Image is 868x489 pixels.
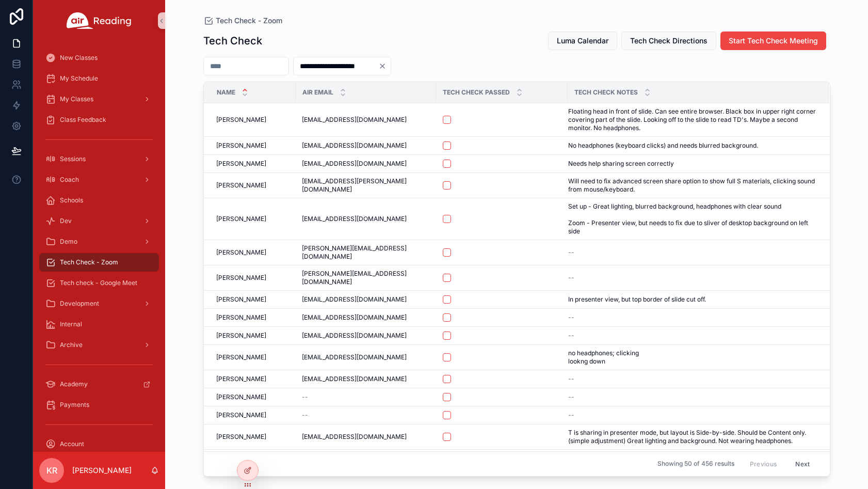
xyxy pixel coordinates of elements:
[568,411,574,419] span: --
[60,258,118,266] span: Tech Check - Zoom
[630,36,708,46] span: Tech Check Directions
[39,212,159,230] a: Dev
[216,411,290,419] a: [PERSON_NAME]
[216,160,266,168] span: [PERSON_NAME]
[39,274,159,292] a: Tech check - Google Meet
[72,465,132,476] p: [PERSON_NAME]
[216,393,266,401] span: [PERSON_NAME]
[39,49,159,67] a: New Classes
[60,176,79,184] span: Coach
[60,196,83,204] span: Schools
[216,15,282,26] span: Tech Check - Zoom
[568,107,816,132] a: Floating head in front of slide. Can see entire browser. Black box in upper right corner covering...
[568,313,574,322] span: --
[302,215,430,223] a: [EMAIL_ADDRESS][DOMAIN_NAME]
[216,181,266,190] span: [PERSON_NAME]
[302,375,407,383] span: [EMAIL_ADDRESS][DOMAIN_NAME]
[302,141,407,150] span: [EMAIL_ADDRESS][DOMAIN_NAME]
[216,116,266,124] span: [PERSON_NAME]
[568,274,574,282] span: --
[302,393,430,401] a: --
[216,332,266,340] span: [PERSON_NAME]
[60,95,93,103] span: My Classes
[216,295,290,304] a: [PERSON_NAME]
[302,313,407,322] span: [EMAIL_ADDRESS][DOMAIN_NAME]
[568,202,816,235] span: Set up - Great lighting, blurred background, headphones with clear sound Zoom - Presenter view, b...
[302,215,407,223] span: [EMAIL_ADDRESS][DOMAIN_NAME]
[216,181,290,190] a: [PERSON_NAME]
[46,464,57,477] span: KR
[216,411,266,419] span: [PERSON_NAME]
[568,393,816,401] a: --
[216,141,290,150] a: [PERSON_NAME]
[302,160,430,168] a: [EMAIL_ADDRESS][DOMAIN_NAME]
[302,295,407,304] span: [EMAIL_ADDRESS][DOMAIN_NAME]
[302,433,407,441] span: [EMAIL_ADDRESS][DOMAIN_NAME]
[568,295,816,304] a: In presenter view, but top border of slide cut off.
[568,274,816,282] a: --
[217,88,235,97] span: Name
[60,380,88,388] span: Academy
[443,88,510,97] span: Tech Check Passed
[39,232,159,251] a: Demo
[216,160,290,168] a: [PERSON_NAME]
[302,332,407,340] span: [EMAIL_ADDRESS][DOMAIN_NAME]
[302,177,430,194] a: [EMAIL_ADDRESS][PERSON_NAME][DOMAIN_NAME]
[302,160,407,168] span: [EMAIL_ADDRESS][DOMAIN_NAME]
[60,74,98,83] span: My Schedule
[574,88,638,97] span: Tech Check Notes
[568,141,816,150] a: No headphones (keyboard clicks) and needs blurred background.
[216,332,290,340] a: [PERSON_NAME]
[203,15,282,26] a: Tech Check - Zoom
[39,336,159,354] a: Archive
[60,401,89,409] span: Payments
[216,353,290,361] a: [PERSON_NAME]
[568,411,816,419] a: --
[216,215,290,223] a: [PERSON_NAME]
[568,177,816,194] a: Will need to fix advanced screen share option to show full S materials, clicking sound from mouse...
[39,294,159,313] a: Development
[60,320,82,328] span: Internal
[216,313,290,322] a: [PERSON_NAME]
[302,141,430,150] a: [EMAIL_ADDRESS][DOMAIN_NAME]
[60,341,83,349] span: Archive
[216,393,290,401] a: [PERSON_NAME]
[657,460,734,468] span: Showing 50 of 456 results
[621,31,716,50] button: Tech Check Directions
[33,41,165,452] div: scrollable content
[39,435,159,453] a: Account
[378,62,391,70] button: Clear
[568,332,816,340] a: --
[568,160,674,168] span: Needs help sharing screen correctly
[39,111,159,129] a: Class Feedback
[720,31,826,50] button: Start Tech Check Meeting
[216,274,290,282] a: [PERSON_NAME]
[568,393,574,401] span: --
[568,332,574,340] span: --
[39,396,159,414] a: Payments
[60,279,137,287] span: Tech check - Google Meet
[216,433,266,441] span: [PERSON_NAME]
[60,116,106,124] span: Class Feedback
[302,353,407,361] span: [EMAIL_ADDRESS][DOMAIN_NAME]
[216,375,290,383] a: [PERSON_NAME]
[302,332,430,340] a: [EMAIL_ADDRESS][DOMAIN_NAME]
[39,315,159,334] a: Internal
[302,244,430,261] a: [PERSON_NAME][EMAIL_ADDRESS][DOMAIN_NAME]
[216,248,290,257] a: [PERSON_NAME]
[302,116,407,124] span: [EMAIL_ADDRESS][DOMAIN_NAME]
[568,375,816,383] a: --
[302,313,430,322] a: [EMAIL_ADDRESS][DOMAIN_NAME]
[60,217,72,225] span: Dev
[39,69,159,88] a: My Schedule
[302,88,333,97] span: Air Email
[568,295,706,304] span: In presenter view, but top border of slide cut off.
[729,36,818,46] span: Start Tech Check Meeting
[216,116,290,124] a: [PERSON_NAME]
[568,429,816,445] a: T is sharing in presenter mode, but layout is Side-by-side. Should be Content only. (simple adjus...
[568,349,678,366] span: no headphones; clicking lookng down
[302,270,430,286] a: [PERSON_NAME][EMAIL_ADDRESS][DOMAIN_NAME]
